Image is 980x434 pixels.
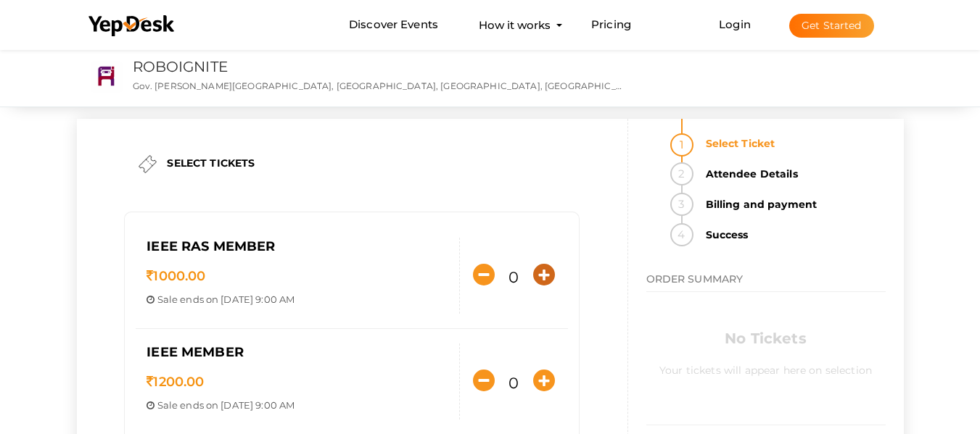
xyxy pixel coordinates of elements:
a: ROBOIGNITE [133,58,228,75]
span: IEEE MEMBER [147,344,244,360]
label: SELECT TICKETS [167,156,255,170]
button: How it works [474,12,555,38]
strong: Billing and payment [697,193,886,216]
a: Pricing [591,12,631,38]
span: ORDER SUMMARY [646,272,744,285]
button: Get Started [789,14,874,38]
strong: Success [697,223,886,246]
p: Gov. [PERSON_NAME][GEOGRAPHIC_DATA], [GEOGRAPHIC_DATA], [GEOGRAPHIC_DATA], [GEOGRAPHIC_DATA] [133,80,623,92]
p: ends on [DATE] 9:00 AM [147,398,448,412]
label: Your tickets will appear here on selection [659,352,872,377]
a: Discover Events [349,12,438,38]
p: ends on [DATE] 9:00 AM [147,293,448,306]
span: Sale [157,399,178,411]
img: RSPMBPJE_small.png [91,61,123,93]
a: Login [719,17,751,31]
strong: Attendee Details [697,162,886,185]
span: 1200.00 [147,374,204,390]
strong: Select Ticket [697,132,886,155]
span: IEEE RAS MEMBER [147,238,275,254]
span: 1000.00 [147,268,205,284]
b: No Tickets [725,330,806,347]
span: Sale [157,293,178,305]
img: ticket.png [139,155,157,173]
